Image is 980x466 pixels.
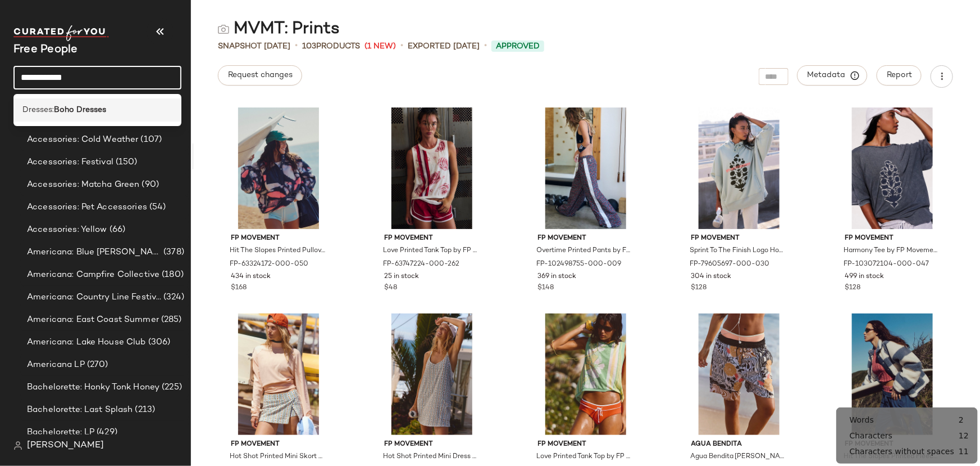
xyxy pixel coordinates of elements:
span: Snapshot [DATE] [218,41,290,52]
span: Report [886,71,912,80]
span: (180) [159,268,184,281]
span: (378) [161,246,184,259]
span: (1 New) [364,41,396,52]
img: 79605697_030_a [682,107,796,229]
span: 499 in stock [845,272,884,282]
span: (54) [147,201,166,214]
span: (306) [146,336,171,349]
span: Metadata [807,70,858,80]
span: (90) [140,178,159,191]
span: Sprint To The Finish Logo Hoodie by FP Movement at Free People in [GEOGRAPHIC_DATA], Size: M [690,246,786,256]
img: cfy_white_logo.C9jOOHJF.svg [13,25,109,41]
div: MVMT: Prints [218,18,340,41]
img: svg%3e [13,441,22,450]
span: Americana LP [27,359,85,371]
span: $168 [231,283,247,293]
span: Hot Shot Printed Mini Skort by FP Movement at Free People in Blue, Size: L [230,452,325,462]
span: Accessories: Festival [27,156,113,169]
span: (324) [161,291,184,304]
span: (285) [159,313,182,326]
span: • [400,39,403,53]
span: FP Movement [538,234,633,244]
span: Accessories: Cold Weather [27,133,139,146]
span: Agua Bendita [691,440,787,450]
span: FP-63747224-000-262 [383,259,459,270]
span: 304 in stock [691,272,732,282]
span: Love Printed Tank Top by FP Movement at Free People in [GEOGRAPHIC_DATA], Size: S [537,452,632,462]
span: $128 [691,283,707,293]
button: Request changes [218,65,302,86]
img: 63747224_262_0 [375,107,489,229]
span: • [295,39,298,53]
span: • [484,39,487,53]
span: 369 in stock [538,272,577,282]
span: FP-103072104-000-047 [844,259,929,270]
span: Americana: Lake House Club [27,336,146,349]
span: 103 [302,42,316,51]
span: (150) [113,156,138,169]
img: 63747224_038_d [529,313,642,435]
span: FP Movement [384,440,480,450]
span: Americana: Campfire Collective [27,268,159,281]
span: $48 [384,283,397,293]
span: FP Movement [538,440,633,450]
span: Americana: East Coast Summer [27,313,159,326]
span: FP Movement [231,440,326,450]
img: 97156525_011_a [222,313,335,435]
span: Overtime Printed Pants by FP Movement at Free People in Black, Size: XS [537,246,632,256]
span: FP Movement [231,234,326,244]
span: (429) [94,426,117,439]
span: Bachelorette: Last Splash [27,404,133,416]
img: 103072104_047_a [836,107,949,229]
span: FP Movement [384,234,480,244]
span: Hot Shot Printed Mini Dress by FP Movement at Free People in White, Size: XL [383,452,478,462]
span: Accessories: Matcha Green [27,178,140,191]
span: Love Printed Tank Top by FP Movement at Free People in Red, Size: XS [383,246,478,256]
span: 434 in stock [231,272,271,282]
p: Exported [DATE] [408,41,480,52]
span: FP-79605697-000-030 [690,259,770,270]
button: Report [877,65,922,86]
span: Request changes [227,71,293,80]
span: (213) [133,404,156,416]
span: (66) [107,223,126,236]
span: Americana: Country Line Festival [27,291,161,304]
img: 79419131_070_c [682,313,796,435]
span: Accessories: Pet Accessories [27,201,147,214]
span: FP-102498755-000-009 [537,259,622,270]
span: Approved [496,41,540,52]
span: 25 in stock [384,272,419,282]
span: Americana: Blue [PERSON_NAME] Baby [27,246,161,259]
span: Harmony Tee by FP Movement at Free People in Blue, Size: XL [844,246,939,256]
img: 95219440_011_a [375,313,489,435]
span: FP Movement [691,234,787,244]
span: Bachelorette: LP [27,426,94,439]
span: $128 [845,283,860,293]
span: (225) [159,381,182,394]
span: (270) [85,359,108,371]
img: 102498755_009_0 [529,107,642,229]
span: Accessories: Yellow [27,223,107,236]
span: Dresses: [22,104,54,116]
span: FP-63324172-000-050 [230,259,308,270]
span: (107) [139,133,162,146]
span: Bachelorette: Honky Tonk Honey [27,381,159,394]
span: Agua Bendita [PERSON_NAME] Surf Trunks at Free People in Gold, Size: XS [690,452,786,462]
span: [PERSON_NAME] [27,439,104,452]
span: $148 [538,283,554,293]
img: 63324172_050_0 [222,107,335,229]
span: FP Movement [845,234,940,244]
img: svg%3e [218,24,229,35]
button: Metadata [797,65,868,86]
div: Products [302,41,360,52]
b: Boho Dresses [54,104,106,116]
span: Current Company Name [13,44,78,56]
span: Hit The Slopes Printed Pullover Jacket by FP Movement at Free People in Purple, Size: S [230,246,325,256]
img: 52608445_412_d [836,313,949,435]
